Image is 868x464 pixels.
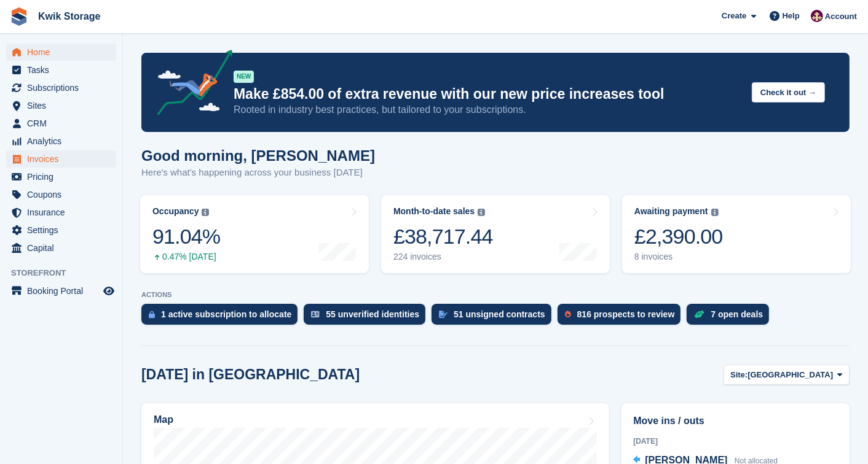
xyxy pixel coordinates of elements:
[234,103,742,117] p: Rooted in industry best practices, but tailored to your subscriptions.
[149,311,155,319] img: active_subscription_to_allocate_icon-d502201f5373d7db506a760aba3b589e785aa758c864c3986d89f69b8ff3...
[6,222,116,239] a: menu
[694,310,704,319] img: deal-1b604bf984904fb50ccaf53a9ad4b4a5d6e5aea283cecdc64d6e3604feb123c2.svg
[27,79,101,96] span: Subscriptions
[147,50,233,120] img: price-adjustments-announcement-icon-8257ccfd72463d97f412b2fc003d46551f7dbcb40ab6d574587a9cd5c0d94...
[711,309,763,319] div: 7 open deals
[634,224,723,249] div: £2,390.00
[6,61,116,79] a: menu
[33,6,105,26] a: Kwik Storage
[152,224,220,249] div: 91.04%
[326,309,419,319] div: 55 unverified identities
[633,414,838,428] h2: Move ins / outs
[27,44,101,61] span: Home
[304,304,432,331] a: 55 unverified identities
[311,311,320,318] img: verify_identity-adf6edd0f0f0b5bbfe63781bf79b02c33cf7c696d77639b501bdc392416b5a36.svg
[152,206,199,217] div: Occupancy
[6,97,116,114] a: menu
[6,186,116,203] a: menu
[141,147,375,164] h1: Good morning, [PERSON_NAME]
[393,206,475,217] div: Month-to-date sales
[11,267,122,279] span: Storefront
[6,79,116,96] a: menu
[27,222,101,239] span: Settings
[141,166,375,180] p: Here's what's happening across your business [DATE]
[783,10,800,22] span: Help
[141,291,850,299] p: ACTIONS
[634,252,723,262] div: 8 invoices
[152,252,220,262] div: 0.47% [DATE]
[6,115,116,132] a: menu
[27,115,101,132] span: CRM
[381,195,610,273] a: Month-to-date sales £38,717.44 224 invoices
[478,209,485,216] img: icon-info-grey-7440780725fd019a000dd9b08b2336e03edf1995a4989e88bcd33f0948082b44.svg
[27,150,101,168] span: Invoices
[27,133,101,150] span: Analytics
[577,309,675,319] div: 816 prospects to review
[825,10,857,23] span: Account
[27,282,101,300] span: Booking Portal
[752,82,825,102] button: Check it out →
[154,414,173,425] h2: Map
[202,209,209,216] img: icon-info-grey-7440780725fd019a000dd9b08b2336e03edf1995a4989e88bcd33f0948082b44.svg
[27,168,101,185] span: Pricing
[6,44,116,61] a: menu
[6,168,116,185] a: menu
[234,71,254,83] div: NEW
[439,311,448,318] img: contract_signature_icon-13c848040528278c33f63329250d36e43548de30e8caae1d1a13099fd9432cc5.svg
[27,61,101,79] span: Tasks
[730,369,748,381] span: Site:
[565,311,571,318] img: prospect-51fa495bee0391a8d652442698ab0144808aea92771e9ea1ae160a38d050c398.svg
[454,309,545,319] div: 51 unsigned contracts
[558,304,687,331] a: 816 prospects to review
[633,436,838,447] div: [DATE]
[722,10,746,22] span: Create
[27,97,101,114] span: Sites
[140,195,369,273] a: Occupancy 91.04% 0.47% [DATE]
[634,206,708,217] div: Awaiting payment
[6,282,116,300] a: menu
[27,239,101,257] span: Capital
[393,224,493,249] div: £38,717.44
[432,304,558,331] a: 51 unsigned contracts
[393,252,493,262] div: 224 invoices
[161,309,291,319] div: 1 active subscription to allocate
[811,10,823,22] img: ellie tragonette
[6,204,116,221] a: menu
[6,150,116,168] a: menu
[6,133,116,150] a: menu
[748,369,833,381] span: [GEOGRAPHIC_DATA]
[687,304,775,331] a: 7 open deals
[141,304,304,331] a: 1 active subscription to allocate
[10,7,28,26] img: stora-icon-8386f47178a22dfd0bd8f6a31ec36ba5ce8667c1dd55bd0f319d3a0aa187defe.svg
[141,366,360,383] h2: [DATE] in [GEOGRAPHIC_DATA]
[234,85,742,103] p: Make £854.00 of extra revenue with our new price increases tool
[6,239,116,257] a: menu
[711,209,719,216] img: icon-info-grey-7440780725fd019a000dd9b08b2336e03edf1995a4989e88bcd33f0948082b44.svg
[101,284,116,298] a: Preview store
[724,365,850,385] button: Site: [GEOGRAPHIC_DATA]
[27,186,101,203] span: Coupons
[622,195,851,273] a: Awaiting payment £2,390.00 8 invoices
[27,204,101,221] span: Insurance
